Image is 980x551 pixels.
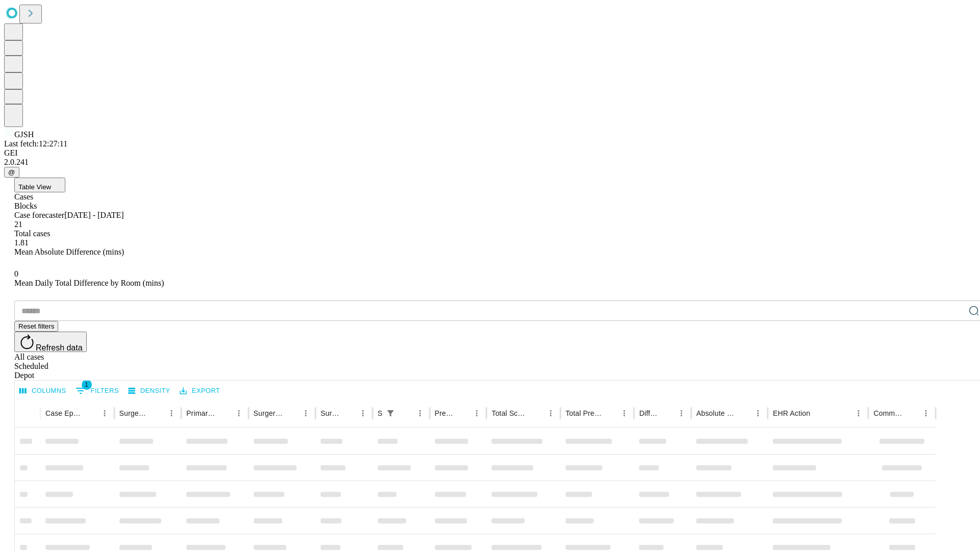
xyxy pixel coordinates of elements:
div: Comments [873,409,903,417]
div: Absolute Difference [696,409,736,417]
button: Sort [284,406,299,420]
button: Sort [399,406,413,420]
button: Sort [603,406,617,420]
span: Case forecaster [14,211,64,219]
button: Menu [617,406,631,420]
span: Mean Daily Total Difference by Room (mins) [14,279,164,287]
button: Sort [660,406,674,420]
button: Show filters [383,406,398,420]
div: Surgery Name [254,409,283,417]
div: Surgeon Name [119,409,149,417]
button: Menu [232,406,246,420]
button: Show filters [73,383,121,399]
span: 1 [82,380,92,390]
button: Menu [299,406,313,420]
div: 1 active filter [383,406,398,420]
div: Scheduled In Room Duration [378,409,382,417]
div: Primary Service [186,409,216,417]
span: Reset filters [18,322,54,330]
div: Predicted In Room Duration [435,409,455,417]
button: Menu [164,406,179,420]
button: Refresh data [14,332,87,352]
span: [DATE] - [DATE] [64,211,124,219]
button: Sort [455,406,470,420]
button: Sort [811,406,825,420]
button: Menu [919,406,933,420]
button: Sort [150,406,164,420]
button: Menu [470,406,484,420]
span: 0 [14,269,18,278]
button: Menu [97,406,112,420]
div: Case Epic Id [45,409,82,417]
span: Refresh data [36,343,83,352]
button: Sort [83,406,97,420]
span: GJSH [14,130,34,139]
button: Menu [751,406,765,420]
button: Reset filters [14,321,58,332]
span: @ [8,168,15,176]
span: Mean Absolute Difference (mins) [14,247,124,256]
button: Sort [217,406,232,420]
div: Total Predicted Duration [566,409,602,417]
button: Export [177,383,223,399]
button: Menu [851,406,866,420]
button: Sort [529,406,544,420]
button: Select columns [17,383,69,399]
div: Total Scheduled Duration [492,409,528,417]
button: Sort [904,406,919,420]
button: Sort [737,406,751,420]
button: Density [126,383,173,399]
span: 1.81 [14,238,29,247]
button: Menu [674,406,689,420]
div: EHR Action [773,409,810,417]
button: Menu [413,406,427,420]
div: Surgery Date [321,409,340,417]
span: Total cases [14,229,50,238]
span: Table View [18,183,51,191]
div: Difference [639,409,659,417]
div: 2.0.241 [4,158,976,167]
button: Table View [14,178,65,192]
button: Sort [341,406,356,420]
button: Menu [356,406,370,420]
div: GEI [4,148,976,158]
span: 21 [14,220,22,229]
span: Last fetch: 12:27:11 [4,139,67,148]
button: Menu [544,406,558,420]
button: @ [4,167,19,178]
